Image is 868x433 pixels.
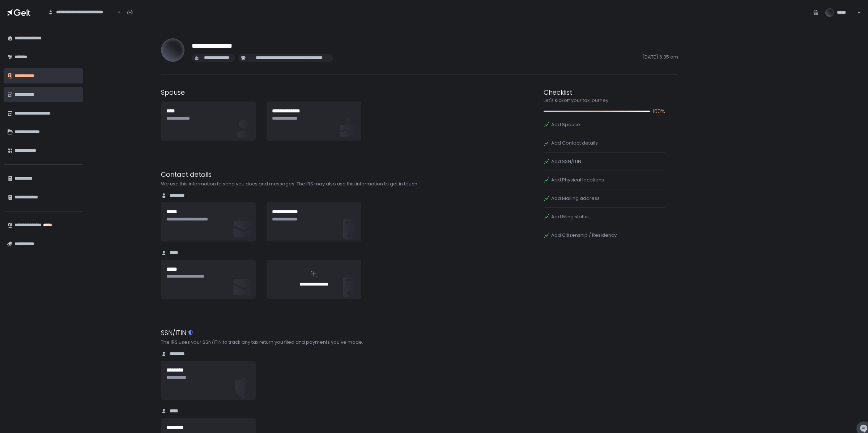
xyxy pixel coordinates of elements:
input: Search for option [116,9,116,16]
div: Spouse [161,87,467,97]
span: 100% [653,107,665,116]
span: Add Physical locations [551,177,604,183]
div: Checklist [544,87,665,97]
div: Search for option [43,5,121,20]
span: Add Citizenship / Residency [551,232,617,239]
span: Add Filing status [551,214,589,220]
div: We use this information to send you docs and messages. The IRS may also use this information to g... [161,181,467,187]
div: SSN/ITIN [161,328,467,338]
span: Add Spouse [551,121,580,128]
div: Let's kickoff your tax journey [544,97,665,104]
div: The IRS uses your SSN/ITIN to track any tax return you filed and payments you've made. [161,339,467,346]
span: Add Contact details [551,140,598,146]
span: [DATE] 6:35 am [336,54,678,62]
span: Add SSN/ITIN [551,158,581,165]
div: Contact details [161,170,467,179]
span: Add Mailing address [551,195,600,202]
